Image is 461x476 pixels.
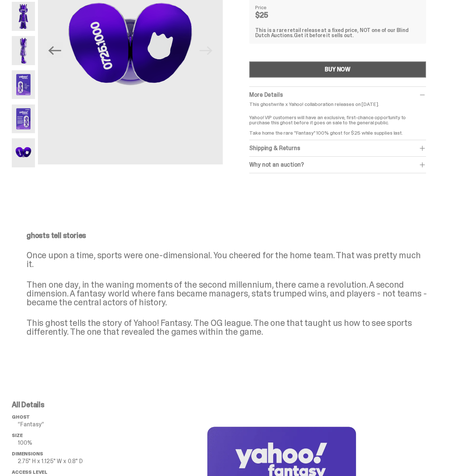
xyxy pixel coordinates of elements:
[12,104,35,134] img: Yahoo-HG---6.png
[18,422,120,427] p: “Fantasy”
[12,414,30,420] span: ghost
[325,67,351,72] div: BUY NOW
[249,110,426,135] p: Yahoo! VIP customers will have an exclusive, first-chance opportunity to purchase this ghost befo...
[27,280,429,307] p: Then one day, in the waning moments of the second millennium, there came a revolution. A second d...
[255,28,420,38] div: This is a rare retail release at a fixed price, NOT one of our Blind Dutch Auctions.
[27,319,429,336] p: This ghost tells the story of Yahoo! Fantasy. The OG league. The one that taught us how to see sp...
[27,232,429,239] p: ghosts tell stories
[255,11,292,19] dd: $25
[255,5,292,10] dt: Price
[12,2,35,31] img: Yahoo-HG---3.png
[249,145,426,152] div: Shipping & Returns
[249,91,282,99] span: More Details
[249,61,426,78] button: BUY NOW
[12,469,47,475] span: Access Level
[18,440,120,446] p: 100%
[12,36,35,65] img: Yahoo-HG---4.png
[12,451,43,457] span: Dimensions
[12,432,22,438] span: Size
[249,161,426,168] div: Why not an auction?
[294,32,353,39] span: Get it before it sells out.
[27,251,429,269] p: Once upon a time, sports were one-dimensional. You cheered for the home team. That was pretty muc...
[12,138,35,167] img: Yahoo-HG---7.png
[12,70,35,99] img: Yahoo-HG---5.png
[249,102,426,107] p: This ghostwrite x Yahoo! collaboration releases on [DATE].
[12,401,120,408] p: All Details
[18,458,120,464] p: 2.75" H x 1.125" W x 0.8" D
[47,42,63,58] button: Previous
